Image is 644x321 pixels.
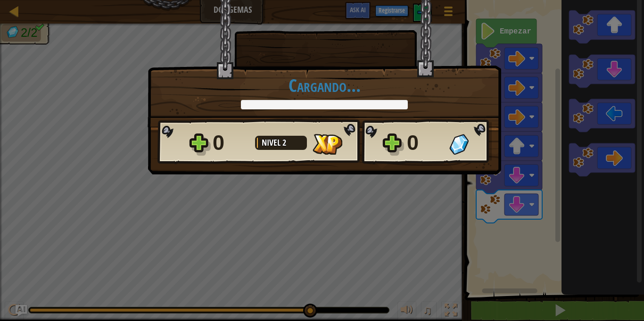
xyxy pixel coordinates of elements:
div: 0 [407,128,444,158]
h1: Cargando... [157,75,491,95]
div: 0 [213,128,249,158]
img: Gemas Ganadas [449,134,469,155]
span: Nivel [262,137,282,148]
span: 2 [282,137,286,148]
img: XP Ganada [313,134,342,155]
